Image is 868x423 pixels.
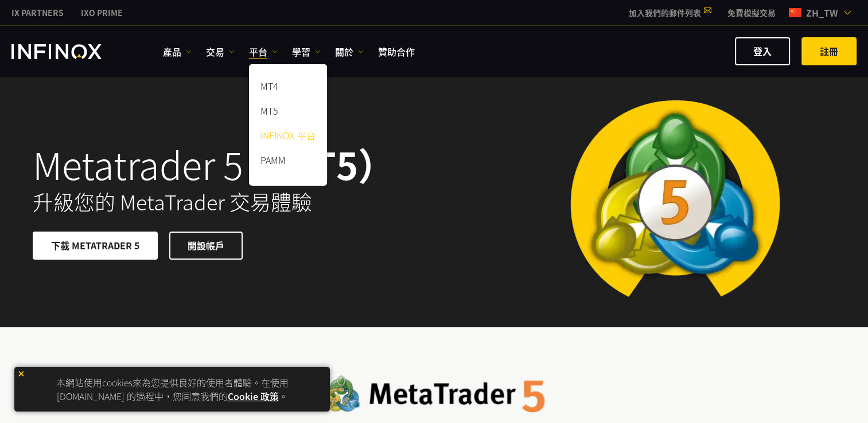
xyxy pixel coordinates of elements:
[735,37,790,65] a: 登入
[719,7,784,19] a: INFINOX MENU
[249,45,278,58] a: 平台
[249,125,327,150] a: INFINOX 平台
[33,232,158,260] a: 下載 METATRADER 5
[33,189,418,214] h2: 升級您的 MetaTrader 交易體驗
[3,7,72,19] a: INFINOX
[72,7,131,19] a: INFINOX
[206,45,235,58] a: 交易
[323,375,545,413] img: Meta Trader 5 logo
[249,76,327,100] a: MT4
[801,37,857,65] a: 註冊
[33,144,418,183] h1: Metatrader 5
[249,100,327,125] a: MT5
[249,150,327,174] a: PAMM
[20,373,324,406] p: 本網站使用cookies來為您提供良好的使用者體驗。在使用 [DOMAIN_NAME] 的過程中，您同意我們的 。
[11,44,129,59] a: INFINOX Logo
[292,45,321,58] a: 學習
[17,370,25,378] img: yellow close icon
[561,76,789,327] img: Meta Trader 5
[378,45,415,58] a: 贊助合作
[335,45,364,58] a: 關於
[620,7,719,18] a: 加入我們的郵件列表
[169,232,243,260] a: 開設帳戶
[243,137,395,191] strong: （MT5）
[228,389,279,403] a: Cookie 政策
[801,6,843,19] span: zh_tw
[163,45,192,58] a: 產品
